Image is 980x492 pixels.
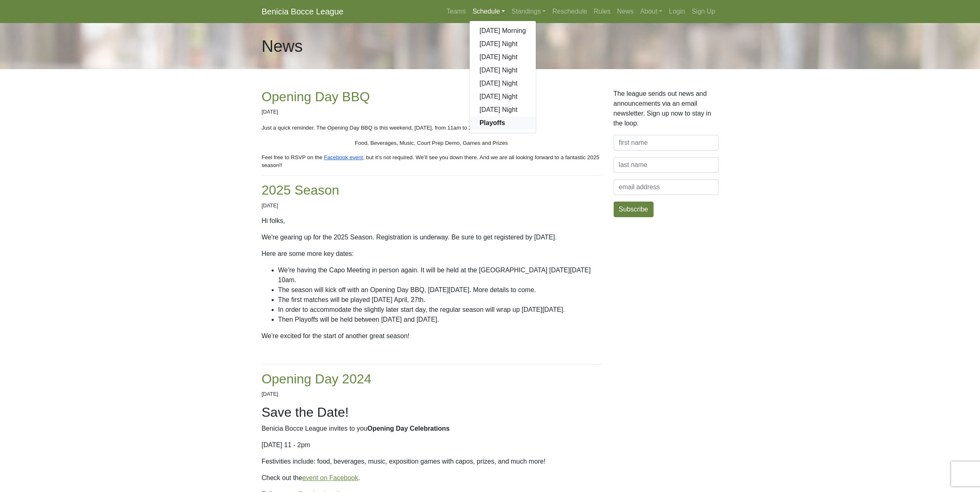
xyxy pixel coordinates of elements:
p: Check out the . [262,473,601,483]
a: Rules [591,3,614,20]
span: Facebook event [324,154,363,160]
a: News [614,3,637,20]
a: Login [666,3,688,20]
a: [DATE] Night [470,51,536,64]
a: 2025 Season [262,183,340,197]
div: Schedule [469,21,536,133]
li: Then Playoffs will be held between [DATE] and [DATE]. [278,315,601,325]
p: The league sends out news and announcements via an email newsletter. Sign up now to stay in the l... [614,89,719,128]
p: Here are some more key dates: [262,249,601,259]
a: Sign Up [689,3,719,20]
a: Teams [443,3,469,20]
a: Playoffs [470,116,536,130]
button: Subscribe [614,202,654,217]
li: The first matches will be played [DATE] April, 27th. [278,295,601,305]
a: Benicia Bocce League [262,3,344,20]
p: [DATE] 11 - 2pm [262,440,601,450]
input: email [614,179,719,195]
span: , but it’s not required. We’ll see you down there. And we are all looking forward to a fantastic ... [262,154,601,168]
a: [DATE] Morning [470,24,536,37]
a: [DATE] Night [470,64,536,77]
a: Schedule [469,3,508,20]
p: Hi folks, [262,216,601,226]
span: Just a quick reminder. The Opening Day BBQ is this weekend, [DATE], from 11am to 2pm. Festivities... [262,125,527,131]
li: We’re having the Capo Meeting in person again. It will be held at the [GEOGRAPHIC_DATA] [DATE][DA... [278,265,601,285]
input: first name [614,135,719,151]
b: Opening Day Celebrations [368,425,450,432]
input: last name [614,157,719,173]
a: Facebook event [322,153,363,160]
span: Food, Beverages, Music, Court Prep Demo, Games and Prizes [355,140,508,146]
h1: News [262,36,303,56]
a: Opening Day 2024 [262,371,372,386]
p: Festivities include: food, beverages, music, exposition games with capos, prizes, and much more! [262,457,601,466]
p: We're gearing up for the 2025 Season. Registration is underway. Be sure to get registered by [DATE]. [262,232,601,242]
a: [DATE] Night [470,77,536,90]
li: The season will kick off with an Opening Day BBQ, [DATE][DATE]. More details to come. [278,285,601,295]
a: [DATE] Night [470,103,536,116]
a: event on Facebook [302,474,358,481]
h2: Save the Date! [262,404,601,420]
p: [DATE] [262,108,601,116]
a: Reschedule [549,3,591,20]
li: In order to accommodate the slightly later start day, the regular season will wrap up [DATE][DATE]. [278,305,601,315]
a: About [637,3,666,20]
a: [DATE] Night [470,90,536,103]
span: Feel free to RSVP on the [262,154,323,160]
a: Standings [508,3,549,20]
p: We're excited for the start of another great season! [262,331,601,341]
p: [DATE] [262,390,601,398]
p: Benicia Bocce League invites to you [262,424,601,434]
a: Opening Day BBQ [262,89,370,104]
strong: Playoffs [480,119,505,126]
a: [DATE] Night [470,37,536,51]
p: [DATE] [262,202,601,209]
